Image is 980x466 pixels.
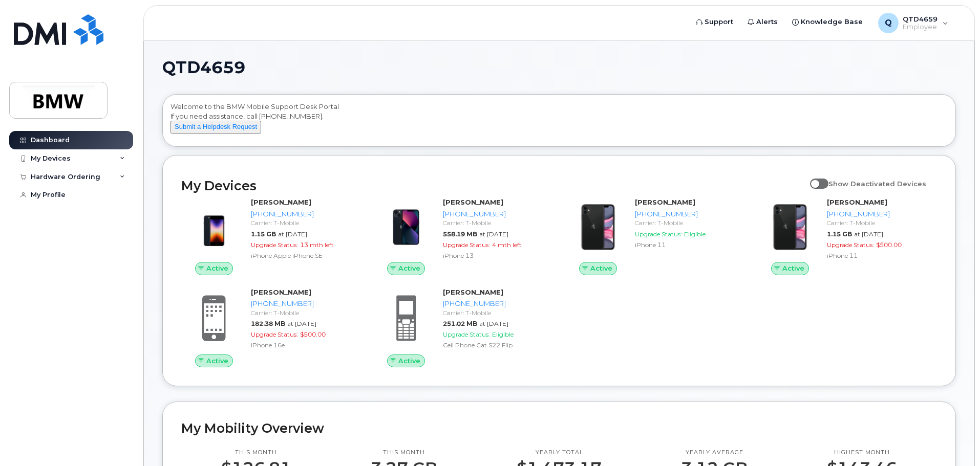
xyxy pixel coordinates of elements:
[221,449,291,457] p: This month
[251,218,357,227] div: Carrier: T-Mobile
[684,230,706,238] span: Eligible
[251,241,298,249] span: Upgrade Status:
[251,320,285,327] span: 182.38 MB
[635,198,695,206] strong: [PERSON_NAME]
[443,320,477,327] span: 251.02 MB
[181,287,361,367] a: Active[PERSON_NAME][PHONE_NUMBER]Carrier: T-Mobile182.38 MBat [DATE]Upgrade Status:$500.00iPhone 16e
[443,198,503,206] strong: [PERSON_NAME]
[181,197,361,275] a: Active[PERSON_NAME][PHONE_NUMBER]Carrier: T-Mobile1.15 GBat [DATE]Upgrade Status:13 mth leftiPhon...
[635,240,741,249] div: iPhone 11
[300,241,334,249] span: 13 mth left
[443,251,549,260] div: iPhone 13
[492,241,522,249] span: 4 mth left
[479,320,508,327] span: at [DATE]
[635,218,741,227] div: Carrier: T-Mobile
[373,287,553,367] a: Active[PERSON_NAME][PHONE_NUMBER]Carrier: T-Mobile251.02 MBat [DATE]Upgrade Status:EligibleCell P...
[251,330,298,338] span: Upgrade Status:
[443,341,549,349] div: Cell Phone Cat S22 Flip
[492,330,514,338] span: Eligible
[443,308,549,317] div: Carrier: T-Mobile
[635,230,682,238] span: Upgrade Status:
[251,299,357,308] div: [PHONE_NUMBER]
[443,288,503,296] strong: [PERSON_NAME]
[443,241,490,249] span: Upgrade Status:
[251,251,357,260] div: iPhone Apple iPhone SE
[381,203,431,252] img: image20231002-3703462-1ig824h.jpeg
[479,230,508,238] span: at [DATE]
[443,230,477,238] span: 558.19 MB
[565,197,745,275] a: Active[PERSON_NAME][PHONE_NUMBER]Carrier: T-MobileUpgrade Status:EligibleiPhone 11
[171,122,261,130] a: Submit a Helpdesk Request
[206,356,228,366] span: Active
[754,90,972,416] iframe: Messenger
[443,299,549,308] div: [PHONE_NUMBER]
[251,209,357,219] div: [PHONE_NUMBER]
[398,263,420,273] span: Active
[162,60,245,75] span: QTD4659
[443,218,549,227] div: Carrier: T-Mobile
[287,320,316,327] span: at [DATE]
[398,356,420,366] span: Active
[251,341,357,349] div: iPhone 16e
[590,263,612,273] span: Active
[681,449,748,457] p: Yearly average
[635,209,741,219] div: [PHONE_NUMBER]
[206,263,228,273] span: Active
[278,230,307,238] span: at [DATE]
[443,330,490,338] span: Upgrade Status:
[443,209,549,219] div: [PHONE_NUMBER]
[251,308,357,317] div: Carrier: T-Mobile
[181,420,937,436] h2: My Mobility Overview
[189,203,239,252] img: image20231002-3703462-10zne2t.jpeg
[517,449,602,457] p: Yearly total
[171,102,948,143] div: Welcome to the BMW Mobile Support Desk Portal If you need assistance, call [PHONE_NUMBER].
[371,449,437,457] p: This month
[251,230,276,238] span: 1.15 GB
[573,203,623,252] img: iPhone_11.jpg
[171,121,261,134] button: Submit a Helpdesk Request
[251,288,311,296] strong: [PERSON_NAME]
[935,421,972,458] iframe: Messenger Launcher
[300,330,326,338] span: $500.00
[181,178,805,193] h2: My Devices
[827,449,897,457] p: Highest month
[251,198,311,206] strong: [PERSON_NAME]
[373,197,553,275] a: Active[PERSON_NAME][PHONE_NUMBER]Carrier: T-Mobile558.19 MBat [DATE]Upgrade Status:4 mth leftiPho...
